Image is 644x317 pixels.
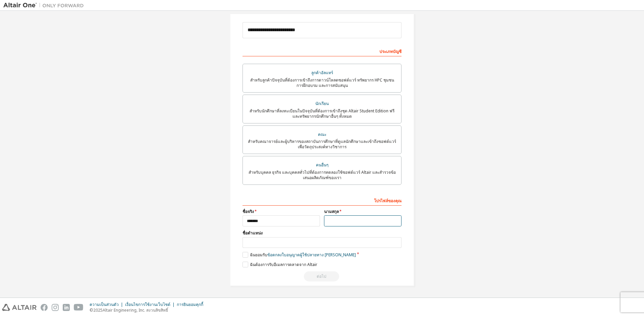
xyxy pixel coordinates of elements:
font: ประเภทบัญชี [379,49,401,54]
font: สำหรับลูกค้าปัจจุบันที่ต้องการเข้าถึงการดาวน์โหลดซอฟต์แวร์ ทรัพยากร HPC ชุมชน การฝึกอบรม และการสน... [250,77,394,88]
img: linkedin.svg [63,304,70,311]
font: [PERSON_NAME] [325,252,356,258]
font: ฉันต้องการรับอีเมลการตลาดจาก Altair [250,262,317,267]
font: โปรไฟล์ของคุณ [374,198,401,204]
img: อัลแตร์วัน [3,2,87,9]
div: Read and acccept EULA to continue [243,271,401,281]
font: คนอื่นๆ [316,162,328,168]
font: สำหรับบุคคล ธุรกิจ และบุคคลทั่วไปที่ต้องการทดลองใช้ซอฟต์แวร์ Altair และสำรวจข้อเสนอผลิตภัณฑ์ของเรา [249,169,396,180]
font: เงื่อนไขการใช้งานเว็บไซต์ [125,302,170,307]
font: คณะ [318,131,326,137]
font: © [90,307,93,313]
img: youtube.svg [74,304,84,311]
font: ชื่อจริง [243,209,254,214]
font: นามสกุล [324,209,339,214]
img: facebook.svg [41,304,48,311]
font: สำหรับคณาจารย์และผู้บริหารของสถาบันการศึกษาที่ดูแลนักศึกษาและเข้าถึงซอฟต์แวร์เพื่อวัตถุประสงค์ทาง... [248,139,396,150]
img: instagram.svg [52,304,59,311]
font: 2025 [93,307,103,313]
img: altair_logo.svg [2,304,37,311]
font: Altair Engineering, Inc. สงวนลิขสิทธิ์ [103,307,168,313]
font: ความเป็นส่วนตัว [90,302,119,307]
font: ชื่อตำแหน่ง [243,230,263,236]
font: การยินยอมคุกกี้ [177,302,203,307]
font: ข้อตกลงใบอนุญาตผู้ใช้ปลายทาง [267,252,324,258]
font: ลูกค้าอัลแทร์ [311,70,333,75]
font: สำหรับนักศึกษาที่ลงทะเบียนในปัจจุบันที่ต้องการเข้าถึงชุด Altair Student Edition ฟรีและทรัพยากรนัก... [250,108,394,119]
font: ฉันยอมรับ [250,252,267,258]
font: นักเรียน [315,101,329,106]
